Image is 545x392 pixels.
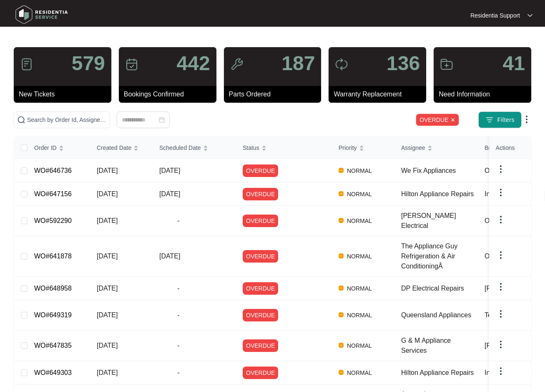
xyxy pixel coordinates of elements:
span: Assignee [401,143,425,152]
p: Parts Ordered [229,89,321,99]
span: NORMAL [344,310,375,320]
button: filter iconFilters [478,111,522,128]
span: Priority [339,143,357,152]
a: WO#592290 [34,217,72,224]
div: Hilton Appliance Repairs [401,368,478,378]
img: icon [335,58,348,71]
img: Vercel Logo [339,343,344,348]
span: Teka [485,311,499,319]
span: OVERDUE [416,114,459,126]
p: Warranty Replacement [334,89,426,99]
div: [PERSON_NAME] Electrical [401,211,478,231]
div: The Appliance Guy Refrigeration & Air ConditioningÂ [401,241,478,271]
span: Inalto [485,190,501,197]
span: [DATE] [97,253,118,260]
img: icon [20,58,33,71]
span: - [159,216,198,226]
img: residentia service logo [13,2,71,27]
img: Vercel Logo [339,168,344,173]
th: Order ID [28,137,90,159]
p: 579 [72,53,105,73]
span: Order ID [34,143,57,152]
div: We Fix Appliances [401,166,478,176]
a: WO#649319 [34,311,72,319]
span: NORMAL [344,166,375,176]
span: NORMAL [344,216,375,226]
img: dropdown arrow [527,13,532,18]
p: 136 [387,53,420,73]
span: [DATE] [159,190,180,197]
span: [DATE] [97,342,118,349]
p: 442 [177,53,210,73]
span: [DATE] [159,253,180,260]
span: NORMAL [344,251,375,261]
img: icon [440,58,453,71]
span: NORMAL [344,341,375,351]
p: 187 [281,53,315,73]
a: WO#647835 [34,342,72,349]
a: WO#648958 [34,285,72,292]
img: dropdown arrow [496,282,506,292]
img: icon [230,58,244,71]
span: OVERDUE [243,339,278,352]
a: WO#649303 [34,369,72,376]
div: DP Electrical Repairs [401,283,478,293]
div: Queensland Appliances [401,310,478,320]
span: [PERSON_NAME] [485,342,540,349]
img: Vercel Logo [339,370,344,375]
span: - [159,310,198,320]
span: OVERDUE [243,309,278,321]
span: OVERDUE [243,250,278,263]
p: New Tickets [19,89,111,99]
p: Bookings Confirmed [124,89,216,99]
a: WO#646736 [34,167,72,174]
span: Omega [485,217,506,224]
span: Status [243,143,259,152]
img: dropdown arrow [496,339,506,349]
p: 41 [503,53,525,73]
span: [DATE] [97,285,118,292]
span: Created Date [97,143,131,152]
span: NORMAL [344,368,375,378]
span: OVERDUE [243,367,278,379]
p: Need Information [439,89,531,99]
span: OVERDUE [243,188,278,200]
span: OVERDUE [243,164,278,177]
th: Assignee [394,137,478,159]
img: dropdown arrow [496,187,506,197]
p: Residentia Support [470,11,520,20]
img: Vercel Logo [339,286,344,291]
img: Vercel Logo [339,218,344,223]
span: [DATE] [97,217,118,224]
span: Brand [485,143,500,152]
div: G & M Appliance Services [401,336,478,356]
img: dropdown arrow [522,114,532,124]
th: Created Date [90,137,153,159]
img: dropdown arrow [496,309,506,319]
img: close icon [450,117,455,122]
img: Vercel Logo [339,253,344,258]
span: [DATE] [97,190,118,197]
span: OVERDUE [243,215,278,227]
span: - [159,368,198,378]
th: Actions [489,137,531,159]
img: search-icon [17,116,25,124]
span: Filters [497,116,515,124]
img: Vercel Logo [339,312,344,317]
span: [PERSON_NAME] [485,285,540,292]
th: Status [236,137,332,159]
div: Hilton Appliance Repairs [401,189,478,199]
span: Omega [485,167,506,174]
span: [DATE] [159,167,180,174]
span: Inalto [485,369,501,376]
span: NORMAL [344,189,375,199]
span: - [159,283,198,293]
img: dropdown arrow [496,366,506,376]
span: [DATE] [97,167,118,174]
input: Search by Order Id, Assignee Name, Customer Name, Brand and Model [27,115,106,124]
span: [DATE] [97,311,118,319]
img: filter icon [485,116,494,124]
img: dropdown arrow [496,215,506,225]
a: WO#641878 [34,253,72,260]
span: Scheduled Date [159,143,201,152]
